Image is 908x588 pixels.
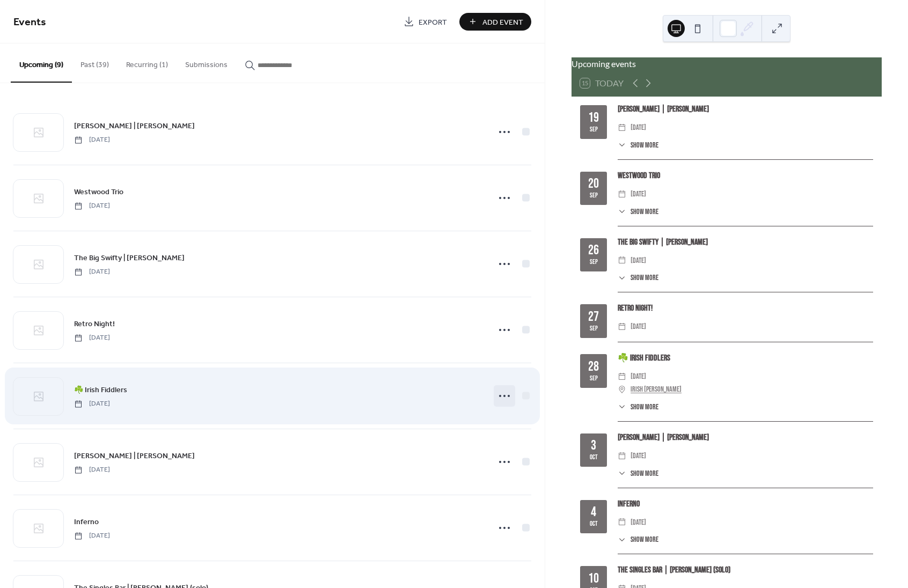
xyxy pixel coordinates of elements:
[618,139,626,151] div: ​
[618,139,658,151] button: ​Show more
[13,12,46,33] span: Events
[618,103,873,116] div: [PERSON_NAME] | [PERSON_NAME]
[618,352,873,365] div: ☘️ Irish Fiddlers
[631,516,646,529] span: [DATE]
[419,17,447,28] span: Export
[74,186,123,198] a: Westwood Trio
[618,498,873,511] div: Inferno
[631,272,658,283] span: Show more
[72,43,118,82] button: Past (39)
[590,193,598,200] div: Sep
[618,516,626,529] div: ​
[11,43,72,83] button: Upcoming (9)
[396,13,455,31] a: Export
[590,127,598,134] div: Sep
[618,272,658,283] button: ​Show more
[588,360,599,373] div: 28
[74,267,110,277] span: [DATE]
[74,517,99,528] span: Inferno
[618,188,626,201] div: ​
[618,468,626,479] div: ​
[618,401,626,413] div: ​
[631,468,658,479] span: Show more
[591,505,596,519] div: 4
[631,534,658,545] span: Show more
[631,370,646,383] span: [DATE]
[618,534,658,545] button: ​Show more
[74,252,185,264] a: The Big Swifty | [PERSON_NAME]
[74,319,115,330] span: Retro Night!
[631,320,646,333] span: [DATE]
[631,450,646,462] span: [DATE]
[177,43,236,82] button: Submissions
[588,111,599,124] div: 19
[618,383,626,396] div: ​
[618,534,626,545] div: ​
[631,254,646,267] span: [DATE]
[618,254,626,267] div: ​
[618,450,626,462] div: ​
[74,187,123,198] span: Westwood Trio
[588,244,599,257] div: 26
[74,135,110,145] span: [DATE]
[74,531,110,541] span: [DATE]
[74,399,110,409] span: [DATE]
[631,139,658,151] span: Show more
[588,572,599,585] div: 10
[74,384,127,396] a: ☘️ Irish Fiddlers
[591,439,596,452] div: 3
[74,451,195,462] span: [PERSON_NAME] | [PERSON_NAME]
[631,188,646,201] span: [DATE]
[631,206,658,217] span: Show more
[74,385,127,396] span: ☘️ Irish Fiddlers
[631,383,682,396] a: Irish [PERSON_NAME]
[618,121,626,134] div: ​
[618,206,658,217] button: ​Show more
[590,376,598,383] div: Sep
[588,177,599,190] div: 20
[118,43,177,82] button: Recurring (1)
[74,318,115,330] a: Retro Night!
[618,302,873,315] div: Retro Night!
[618,170,873,182] div: Westwood Trio
[618,272,626,283] div: ​
[74,120,195,132] a: [PERSON_NAME] | [PERSON_NAME]
[618,401,658,413] button: ​Show more
[74,465,110,475] span: [DATE]
[618,370,626,383] div: ​
[618,236,873,249] div: The Big Swifty | [PERSON_NAME]
[618,206,626,217] div: ​
[631,401,658,413] span: Show more
[590,259,598,266] div: Sep
[590,521,598,528] div: Oct
[618,468,658,479] button: ​Show more
[74,516,99,528] a: Inferno
[74,333,110,343] span: [DATE]
[588,310,599,324] div: 27
[618,564,873,577] div: The Singles Bar | [PERSON_NAME] (solo)
[631,121,646,134] span: [DATE]
[74,201,110,211] span: [DATE]
[74,450,195,462] a: [PERSON_NAME] | [PERSON_NAME]
[590,454,598,461] div: Oct
[618,431,873,444] div: [PERSON_NAME] | [PERSON_NAME]
[74,121,195,132] span: [PERSON_NAME] | [PERSON_NAME]
[74,253,185,264] span: The Big Swifty | [PERSON_NAME]
[618,320,626,333] div: ​
[572,57,882,70] div: Upcoming events
[482,17,523,28] span: Add Event
[459,13,531,31] button: Add Event
[590,326,598,333] div: Sep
